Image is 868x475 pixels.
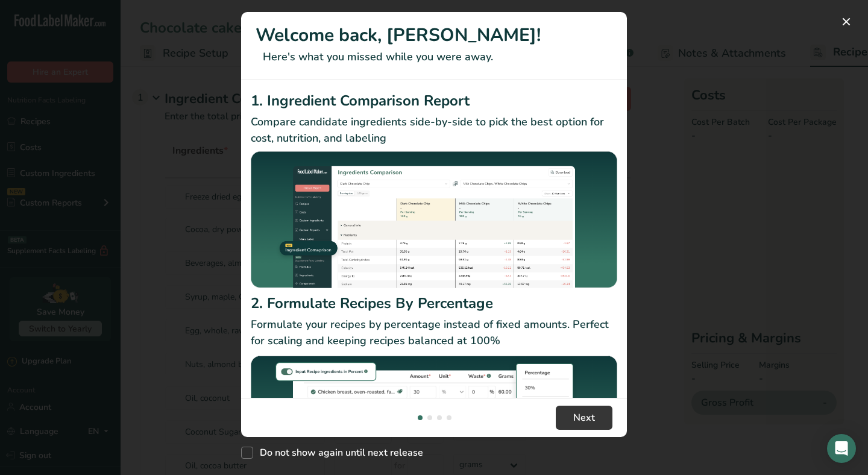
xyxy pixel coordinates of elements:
h1: Welcome back, [PERSON_NAME]! [256,22,612,49]
h2: 2. Formulate Recipes By Percentage [251,292,617,314]
p: Compare candidate ingredients side-by-side to pick the best option for cost, nutrition, and labeling [251,114,617,146]
p: Formulate your recipes by percentage instead of fixed amounts. Perfect for scaling and keeping re... [251,316,617,349]
span: Next [573,411,595,425]
h2: 1. Ingredient Comparison Report [251,90,617,112]
p: Here's what you missed while you were away. [256,49,612,65]
div: Open Intercom Messenger [827,434,856,463]
button: Next [556,406,612,430]
span: Do not show again until next release [253,447,423,459]
img: Ingredient Comparison Report [251,151,617,288]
